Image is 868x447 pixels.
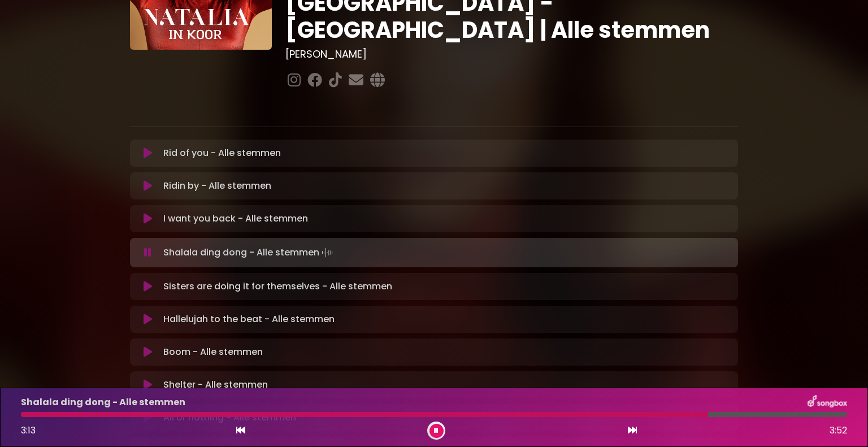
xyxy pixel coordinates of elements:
p: Hallelujah to the beat - Alle stemmen [163,313,335,326]
span: 3:13 [21,424,36,437]
p: Shalala ding dong - Alle stemmen [163,245,335,261]
img: waveform4.gif [319,245,335,261]
p: Shalala ding dong - Alle stemmen [21,396,185,409]
p: Boom - Alle stemmen [163,345,263,359]
p: Ridin by - Alle stemmen [163,179,271,193]
span: 3:52 [830,424,847,437]
p: Sisters are doing it for themselves - Alle stemmen [163,280,392,293]
p: I want you back - Alle stemmen [163,212,308,225]
img: songbox-logo-white.png [808,395,847,410]
p: Rid of you - Alle stemmen [163,146,281,160]
h3: [PERSON_NAME] [285,48,738,60]
p: Shelter - Alle stemmen [163,378,268,392]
